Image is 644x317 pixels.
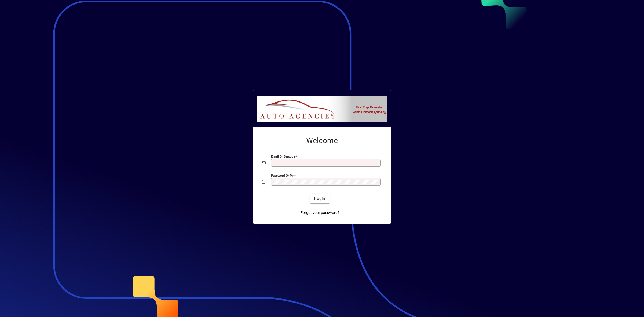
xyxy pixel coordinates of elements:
h2: Welcome [262,136,382,145]
a: Forgot your password? [298,208,342,217]
span: Login [314,196,325,202]
span: Forgot your password? [301,210,339,216]
mat-label: Email or Barcode [271,155,295,158]
button: Login [310,194,330,203]
mat-label: Password or Pin [271,174,294,177]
